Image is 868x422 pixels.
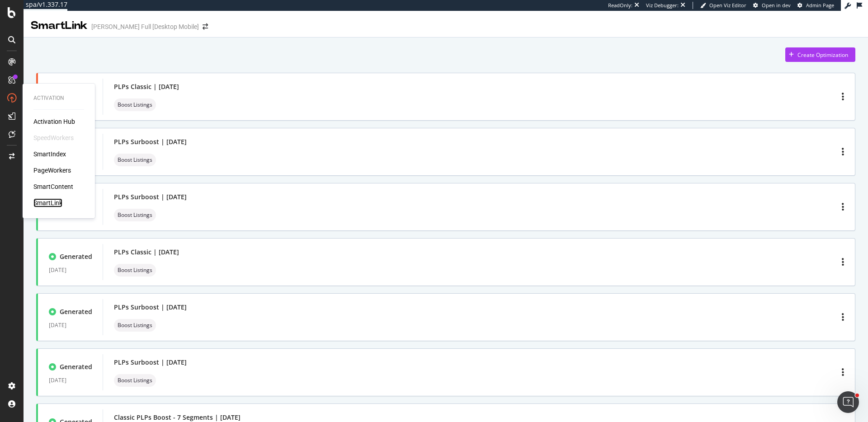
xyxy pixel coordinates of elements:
div: [PERSON_NAME] Full [Desktop Mobile] [91,22,199,31]
a: PageWorkers [33,166,71,175]
a: Failed[DATE]PLPs Classic | [DATE]neutral label [36,73,855,121]
div: neutral label [114,264,156,277]
div: Classic PLPs Boost - 7 Segments | [DATE] [114,413,241,422]
div: [DATE] [49,375,92,386]
div: Activation [33,94,84,102]
span: Open Viz Editor [709,2,746,9]
span: Admin Page [806,2,834,9]
div: PLPs Classic | [DATE] [114,248,179,257]
div: neutral label [114,98,156,111]
div: neutral label [114,154,156,166]
span: Boost Listings [118,378,152,383]
a: Open in dev [753,2,791,9]
a: Activation Hub [33,117,75,126]
span: Open in dev [762,2,791,9]
div: SmartLink [31,18,88,33]
div: Create Optimization [797,51,848,59]
div: Generated [60,252,92,261]
span: Boost Listings [118,323,152,328]
div: arrow-right-arrow-left [203,23,208,30]
a: Admin Page [797,2,834,9]
span: Boost Listings [118,212,152,218]
div: [DATE] [49,265,92,276]
div: PLPs Surboost | [DATE] [114,358,187,367]
div: Viz Debugger: [646,2,679,9]
a: SmartIndex [33,150,66,159]
div: Generated [60,307,92,316]
div: PLPs Classic | [DATE] [114,82,179,91]
a: Generated[DATE]PLPs Surboost | [DATE]neutral label [36,183,855,231]
div: PLPs Surboost | [DATE] [114,137,187,146]
div: ReadOnly: [608,2,632,9]
span: Boost Listings [118,157,152,163]
a: SmartLink [33,198,62,207]
span: Boost Listings [118,102,152,108]
div: neutral label [114,209,156,221]
div: [DATE] [49,320,92,331]
a: Generated[DATE]PLPs Classic | [DATE]neutral label [36,238,855,286]
a: Generated[DATE]PLPs Surboost | [DATE]neutral label [36,293,855,341]
span: Boost Listings [118,267,152,273]
a: Generated[DATE]PLPs Surboost | [DATE]neutral label [36,348,855,396]
div: Generated [60,362,92,371]
div: PLPs Surboost | [DATE] [114,303,187,312]
button: Create Optimization [785,47,855,62]
div: neutral label [114,374,156,387]
a: Open Viz Editor [700,2,746,9]
iframe: Intercom live chat [837,391,859,413]
div: neutral label [114,319,156,332]
a: SmartContent [33,182,73,191]
div: PLPs Surboost | [DATE] [114,192,187,202]
div: SpeedWorkers [33,133,74,142]
a: Failed[DATE]PLPs Surboost | [DATE]neutral label [36,128,855,176]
